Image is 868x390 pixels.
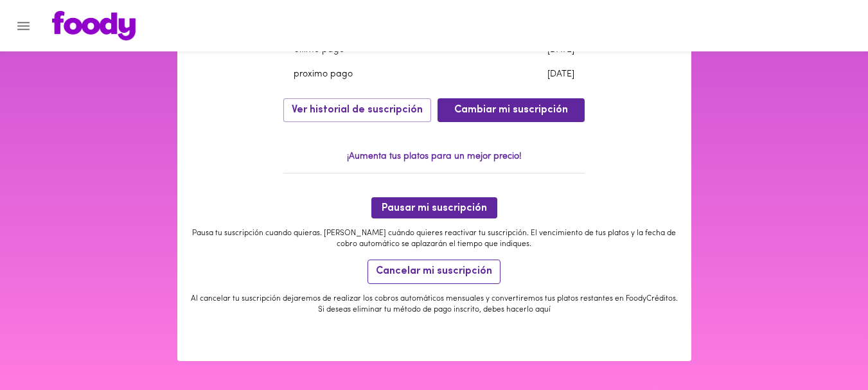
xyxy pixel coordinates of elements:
button: Pausar mi suscripción [371,197,497,218]
span: Cancelar mi suscripción [376,265,492,278]
span: Ver historial de suscripción [292,104,423,116]
span: Cambiar mi suscripción [454,104,568,116]
button: Cambiar mi suscripción [438,98,585,122]
p: [DATE] [468,68,574,81]
iframe: Messagebird Livechat Widget [793,315,855,377]
p: Pausa tu suscripción cuando quieras. [PERSON_NAME] cuándo quieres reactivar tu suscripción. El ve... [188,228,681,250]
span: Pausar mi suscripción [382,202,487,215]
button: Ver historial de suscripción [283,98,431,122]
p: Al cancelar tu suscripción dejaremos de realizar los cobros automáticos mensuales y convertiremos... [188,294,681,315]
button: Menu [8,10,39,42]
button: Cancelar mi suscripción [368,260,500,283]
img: logo.png [52,11,136,40]
p: ¡Aumenta tus platos para un mejor precio! [283,150,585,163]
p: proximo pago [294,68,443,81]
